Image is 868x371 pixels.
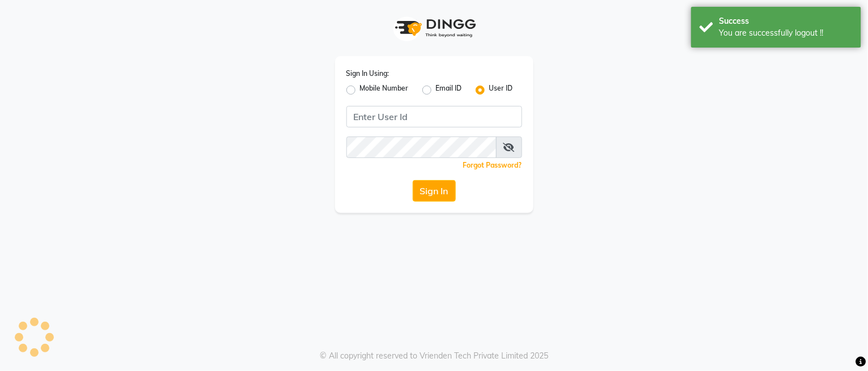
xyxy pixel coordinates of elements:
label: Mobile Number [360,83,409,97]
div: You are successfully logout !! [719,27,853,39]
input: Username [346,137,497,158]
div: Success [719,15,853,27]
label: Email ID [436,83,462,97]
label: Sign In Using: [346,69,389,79]
label: User ID [489,83,513,97]
img: logo1.svg [389,11,480,45]
a: Forgot Password? [463,161,522,169]
input: Username [346,106,522,127]
button: Sign In [413,180,456,202]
